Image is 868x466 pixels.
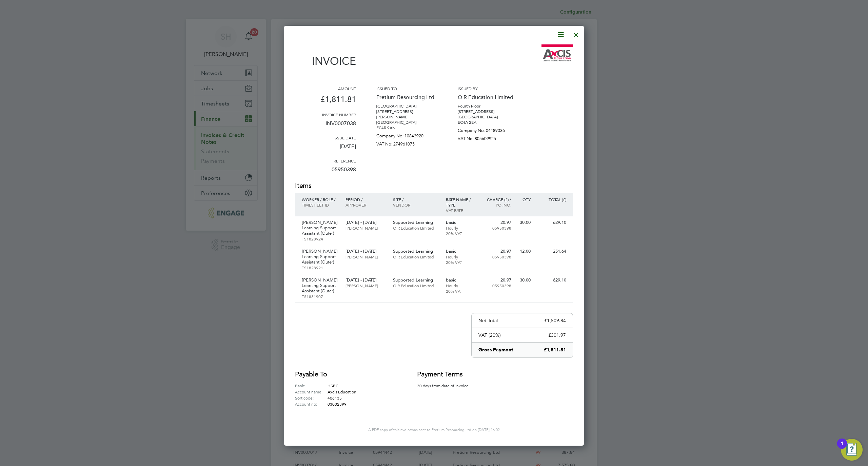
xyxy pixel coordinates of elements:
[302,249,339,254] p: [PERSON_NAME]
[346,197,386,202] p: Period /
[302,220,339,225] p: [PERSON_NAME]
[482,283,511,288] p: 05950398
[302,277,339,283] p: [PERSON_NAME]
[346,202,386,208] p: Approver
[302,265,339,270] p: TS1828921
[346,254,386,259] p: [PERSON_NAME]
[446,225,475,231] p: Hourly
[393,225,439,231] p: O R Education Limited
[446,283,475,288] p: Hourly
[302,236,339,241] p: TS1828924
[478,317,498,324] p: Net Total
[346,277,386,283] p: [DATE] - [DATE]
[295,158,356,163] h3: Reference
[446,288,475,294] p: 20% VAT
[482,220,511,225] p: 20.97
[393,283,439,288] p: O R Education Limited
[478,347,513,353] p: Gross Payment
[346,283,386,288] p: [PERSON_NAME]
[376,139,437,147] p: VAT No: 274961075
[478,332,501,338] p: VAT (20%)
[376,125,437,131] p: EC4R 9AN
[295,112,356,117] h3: Invoice number
[446,231,475,236] p: 20% VAT
[458,86,519,91] h3: Issued by
[446,254,475,259] p: Hourly
[376,131,437,139] p: Company No: 10843920
[482,197,511,202] p: Charge (£) /
[295,401,328,407] label: Account no:
[458,114,519,120] p: [GEOGRAPHIC_DATA]
[295,140,356,158] p: [DATE]
[446,197,475,208] p: Rate name / type
[518,249,531,254] p: 12.00
[376,120,437,125] p: [GEOGRAPHIC_DATA]
[393,277,439,283] p: Supported Learning
[544,347,566,353] p: £1,811.81
[537,220,566,225] p: 629.10
[295,86,356,91] h3: Amount
[346,220,386,225] p: [DATE] - [DATE]
[482,277,511,283] p: 20.97
[302,254,339,265] p: Learning Support Assistant (Outer)
[376,86,437,91] h3: Issued to
[376,91,437,103] p: Pretium Resourcing Ltd
[537,197,566,202] p: Total (£)
[295,91,356,112] p: £1,811.81
[295,395,328,401] label: Sort code:
[393,220,439,225] p: Supported Learning
[458,103,519,109] p: Fourth Floor
[417,383,478,389] p: 30 days from date of invoice
[482,225,511,231] p: 05950398
[346,249,386,254] p: [DATE] - [DATE]
[302,294,339,299] p: TS1831907
[328,389,356,394] span: Axcis Education
[302,283,339,294] p: Learning Support Assistant (Outer)
[295,163,356,181] p: 05950398
[458,120,519,125] p: EC4A 2EA
[295,135,356,140] h3: Issue date
[328,401,347,407] span: 03002399
[295,117,356,135] p: INV0007038
[295,389,328,395] label: Account name:
[376,109,437,120] p: [STREET_ADDRESS][PERSON_NAME]
[295,55,356,67] h1: Invoice
[446,220,475,225] p: basic
[295,370,397,379] h2: Payable to
[302,197,339,202] p: Worker / Role /
[458,133,519,141] p: VAT No: 805609925
[376,103,437,109] p: [GEOGRAPHIC_DATA]
[446,249,475,254] p: basic
[482,254,511,259] p: 05950398
[518,277,531,283] p: 30.00
[328,383,338,388] span: HSBC
[518,197,531,202] p: QTY
[841,439,863,461] button: Open Resource Center, 1 new notification
[302,202,339,208] p: Timesheet ID
[841,444,844,452] div: 1
[446,277,475,283] p: basic
[482,202,511,208] p: Po. No.
[518,220,531,225] p: 30.00
[458,109,519,114] p: [STREET_ADDRESS]
[295,427,573,432] p: A PDF copy of this was sent to Pretium Resourcing Ltd on [DATE] 16:02
[302,225,339,236] p: Learning Support Assistant (Outer)
[446,259,475,265] p: 20% VAT
[295,181,573,191] h2: Items
[458,125,519,133] p: Company No: 04489036
[548,332,566,338] p: £301.97
[393,202,439,208] p: Vendor
[295,383,328,389] label: Bank:
[458,91,519,103] p: O R Education Limited
[417,370,478,379] h2: Payment terms
[482,249,511,254] p: 20.97
[537,277,566,283] p: 629.10
[399,427,411,432] span: invoice
[446,208,475,213] p: VAT rate
[346,225,386,231] p: [PERSON_NAME]
[393,197,439,202] p: Site /
[537,249,566,254] p: 251.64
[393,254,439,259] p: O R Education Limited
[393,249,439,254] p: Supported Learning
[544,317,566,324] p: £1,509.84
